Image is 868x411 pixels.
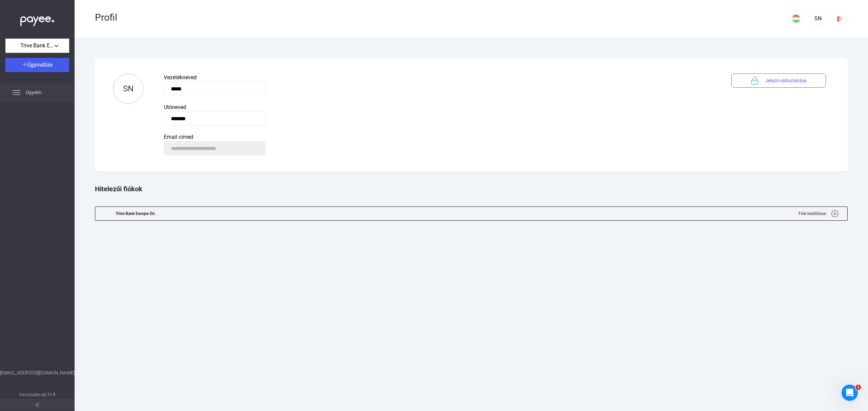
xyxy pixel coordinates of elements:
div: Utóneved [164,103,711,111]
button: HU [788,10,804,27]
div: Profil [95,12,788,23]
span: Trive Bank Europe Zrt. [20,42,54,50]
img: gear.svg [831,210,839,218]
img: plus-white.svg [22,62,27,67]
span: Ügyindítás [27,62,53,68]
div: Vezetékneved [164,73,711,82]
button: Trive Bank Europe Zrt. [5,39,69,53]
button: SN [810,10,826,27]
span: SN [123,84,134,93]
div: Email címed [164,133,711,141]
button: Ügyindítás [5,58,69,72]
button: SN [113,73,143,104]
div: Hitelezői fiókok [95,175,848,203]
img: list.svg [12,88,20,96]
strong: v2.11.5 [42,392,56,397]
iframe: Intercom live chat [842,385,858,401]
span: Fiók beállításai [798,210,826,218]
button: Fiók beállításai [790,207,847,220]
img: logout-red [836,15,843,22]
img: arrow-double-left-grey.svg [35,403,39,407]
img: white-payee-white-dot.svg [20,13,54,26]
span: Jelszó változtatása [765,77,807,85]
div: SN [812,15,824,23]
img: lock-blue [751,77,759,85]
span: Ügyeim [26,88,41,96]
button: logout-red [831,10,848,27]
span: 1 [855,385,861,390]
div: Trive Bank Europe Zrt. [116,207,156,220]
img: HU [792,15,800,23]
button: lock-blueJelszó változtatása [731,73,826,88]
